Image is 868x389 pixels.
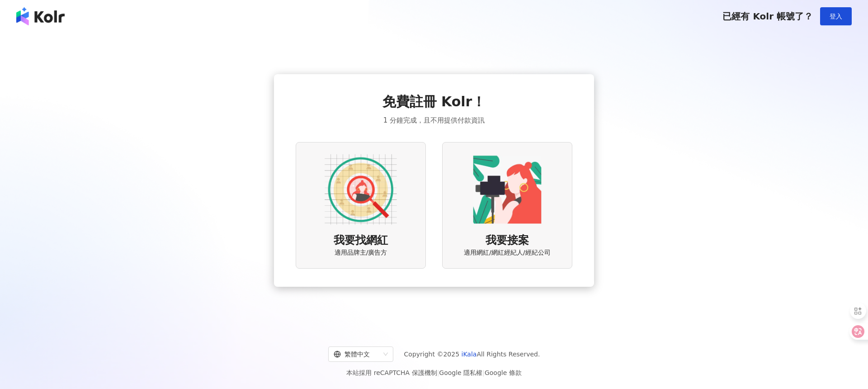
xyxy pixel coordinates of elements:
[346,367,521,378] span: 本站採用 reCAPTCHA 保護機制
[334,347,380,361] div: 繁體中文
[404,349,540,360] span: Copyright © 2025 All Rights Reserved.
[485,369,522,376] a: Google 條款
[722,11,813,22] span: 已經有 Kolr 帳號了？
[820,7,852,25] button: 登入
[486,233,529,248] span: 我要接案
[439,369,482,376] a: Google 隱私權
[437,369,439,376] span: |
[16,7,65,25] img: logo
[464,248,550,257] span: 適用網紅/網紅經紀人/經紀公司
[325,153,397,226] img: AD identity option
[382,92,486,111] span: 免費註冊 Kolr！
[334,233,388,248] span: 我要找網紅
[471,153,543,226] img: KOL identity option
[335,248,387,257] span: 適用品牌主/廣告方
[830,13,842,20] span: 登入
[482,369,485,376] span: |
[462,351,477,358] a: iKala
[383,115,485,126] span: 1 分鐘完成，且不用提供付款資訊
